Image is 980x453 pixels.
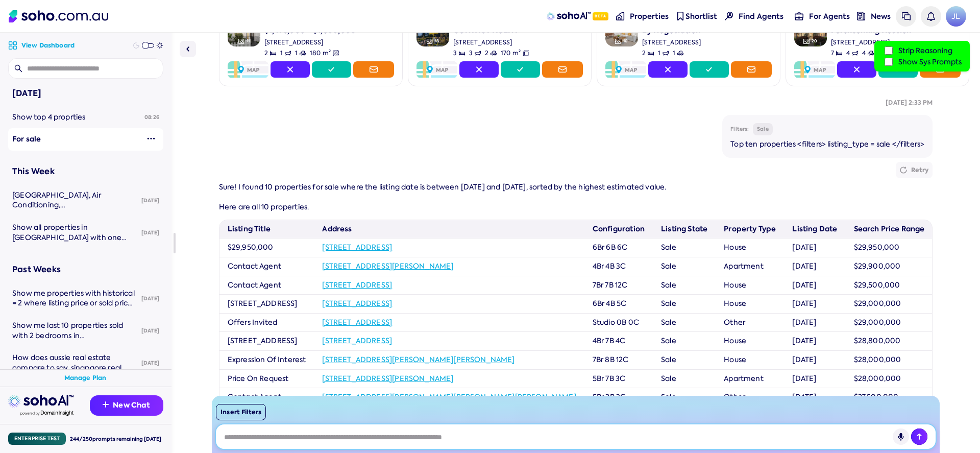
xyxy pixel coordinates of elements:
[809,11,850,21] span: For Agents
[219,369,314,388] td: Price On Request
[219,276,314,295] td: Contact Agent
[784,257,845,276] td: [DATE]
[753,123,772,135] div: Sale
[64,374,107,383] a: Manage Plan
[900,166,907,174] img: Retry icon
[8,217,137,249] a: Show all properties in [GEOGRAPHIC_DATA] with one bedroom?
[137,352,163,374] div: [DATE]
[663,50,669,56] img: Bathrooms
[852,50,858,56] img: Bathrooms
[803,38,810,44] img: Gallery Icon
[219,388,314,407] td: Contact Agent
[584,257,653,276] td: 4Br 4B 3C
[137,222,163,244] div: [DATE]
[716,239,784,257] td: House
[846,388,933,407] td: $27,500,000
[322,336,392,345] a: [STREET_ADDRESS]
[8,128,139,151] a: For sale
[147,134,155,142] img: More icon
[238,38,244,44] img: Gallery Icon
[831,49,842,58] span: 7
[593,12,608,20] span: Beta
[9,10,108,22] img: Soho Logo
[584,369,653,388] td: 5Br 7B 3C
[871,11,891,21] span: News
[501,49,521,58] span: 170 m²
[12,87,159,100] div: [DATE]
[408,5,592,87] a: PropertyGallery Icon18For Sale•Apartment•NEWCONTACT AGENT[STREET_ADDRESS]3Bedrooms3Bathrooms2Cars...
[182,43,194,55] img: Sidebar toggle icon
[322,374,453,383] a: [STREET_ADDRESS][PERSON_NAME]
[219,295,314,314] td: [STREET_ADDRESS]
[453,49,465,58] span: 3
[322,243,392,252] a: [STREET_ADDRESS]
[137,189,163,212] div: [DATE]
[70,435,161,443] div: 244 / 250 prompts remaining [DATE]
[716,350,784,369] td: House
[784,369,845,388] td: [DATE]
[322,299,392,308] a: [STREET_ADDRESS]
[8,315,137,347] a: Show me last 10 properties sold with 2 bedrooms in [GEOGRAPHIC_DATA] [GEOGRAPHIC_DATA]
[653,313,716,332] td: Sale
[653,369,716,388] td: Sale
[716,276,784,295] td: House
[459,50,465,56] img: Bedrooms
[12,263,159,276] div: Past Weeks
[605,61,646,78] img: Map
[295,49,306,58] span: 1
[333,50,339,56] img: Land size
[547,12,590,20] img: sohoAI logo
[911,428,927,445] button: Send
[12,289,135,318] span: Show me properties with historical = 2 where listing price or sold price is 10,000
[946,6,966,27] span: JL
[12,353,137,373] div: How does aussie real estate compare to say, singpaore real estate?
[584,350,653,369] td: 7Br 8B 12C
[685,11,717,21] span: Shortlist
[322,392,576,401] a: [STREET_ADDRESS][PERSON_NAME][PERSON_NAME][PERSON_NAME]
[902,12,911,20] img: messages icon
[831,38,961,47] div: [STREET_ADDRESS]
[883,45,962,56] label: Strip Reasoning
[716,257,784,276] td: Apartment
[416,61,457,78] img: Map
[716,220,784,239] th: Property Type
[896,6,916,27] a: Messages
[786,5,969,87] a: PropertyGallery Icon20For Sale•Apartment•NEWForthcoming Auction[STREET_ADDRESS]7Bedrooms4Bathroom...
[219,182,667,211] span: Sure! I found 10 properties for sale where the listing date is between [DATE] and [DATE], sorted ...
[716,388,784,407] td: Other
[716,332,784,351] td: House
[435,38,439,44] span: 18
[264,38,394,47] div: [STREET_ADDRESS]
[12,223,127,252] span: Show all properties in [GEOGRAPHIC_DATA] with one bedroom?
[469,49,481,58] span: 3
[12,190,137,210] div: Sydney, Air Conditioning, Rumpus Room, Courtyard, Balcony
[280,49,291,58] span: 1
[8,184,137,217] a: [GEOGRAPHIC_DATA], Air Conditioning, [GEOGRAPHIC_DATA], Courtyard, Balcony
[926,12,935,20] img: bell icon
[12,289,137,308] div: Show me properties with historical = 2 where listing price or sold price is 10,000
[784,332,845,351] td: [DATE]
[648,50,654,56] img: Bedrooms
[8,282,137,315] a: Show me properties with historical = 2 where listing price or sold price is 10,000
[653,350,716,369] td: Sale
[812,38,817,44] span: 20
[12,112,85,122] span: Show top 4 proprties
[12,190,130,230] span: [GEOGRAPHIC_DATA], Air Conditioning, [GEOGRAPHIC_DATA], Courtyard, Balcony
[322,261,453,271] a: [STREET_ADDRESS][PERSON_NAME]
[140,106,163,129] div: 08:26
[868,50,874,56] img: Carspots
[658,49,669,58] span: 1
[20,411,73,416] img: Data provided by Domain Insight
[12,321,137,341] div: Show me last 10 properties sold with 2 bedrooms in Sydney NSW
[653,257,716,276] td: Sale
[219,239,314,257] td: $29,950,000
[885,58,893,66] input: Show Sys Prompts
[946,6,966,27] span: Avatar of Jonathan Lui
[911,428,927,445] img: Send icon
[673,49,683,58] span: 1
[846,350,933,369] td: $28,000,000
[103,401,109,408] img: Recommendation icon
[893,428,909,445] button: Record Audio
[12,223,137,243] div: Show all properties in sydney with one bedroom?
[653,239,716,257] td: Sale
